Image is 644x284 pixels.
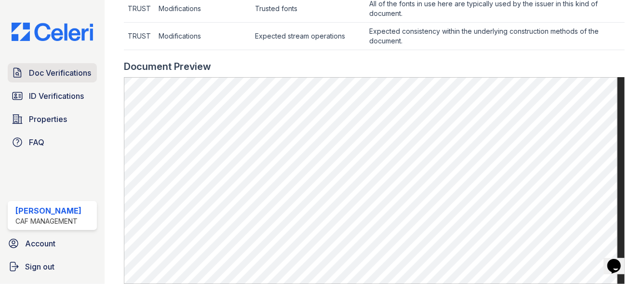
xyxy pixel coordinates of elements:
div: [PERSON_NAME] [15,205,81,216]
a: Sign out [4,257,101,276]
span: Account [25,238,55,249]
span: FAQ [29,136,44,148]
a: Account [4,234,101,253]
span: Sign out [25,261,54,272]
td: Modifications [155,23,252,50]
span: Doc Verifications [29,67,91,79]
td: TRUST [124,23,155,50]
a: ID Verifications [8,86,97,106]
div: CAF Management [15,216,81,226]
a: Properties [8,109,97,129]
div: Document Preview [124,60,211,73]
td: Expected stream operations [252,23,365,50]
span: ID Verifications [29,90,84,102]
td: Expected consistency within the underlying construction methods of the document. [365,23,625,50]
a: FAQ [8,133,97,152]
span: Properties [29,113,67,125]
a: Doc Verifications [8,63,97,82]
iframe: chat widget [604,245,634,274]
img: CE_Logo_Blue-a8612792a0a2168367f1c8372b55b34899dd931a85d93a1a3d3e32e68fde9ad4.png [4,23,101,41]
